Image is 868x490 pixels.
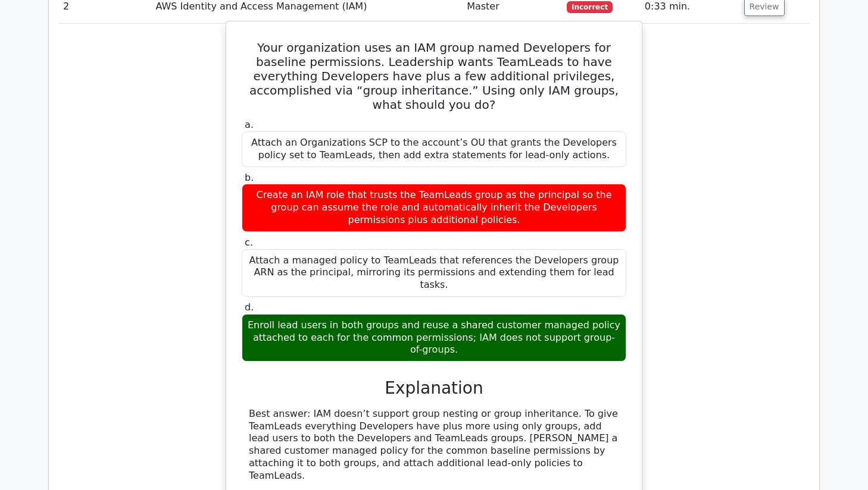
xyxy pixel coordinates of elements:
div: Create an IAM role that trusts the TeamLeads group as the principal so the group can assume the r... [242,184,626,231]
h5: Your organization uses an IAM group named Developers for baseline permissions. Leadership wants T... [241,40,627,112]
span: c. [245,237,253,248]
span: Incorrect [567,1,613,13]
div: Attach a managed policy to TeamLeads that references the Developers group ARN as the principal, m... [242,249,626,297]
div: Attach an Organizations SCP to the account’s OU that grants the Developers policy set to TeamLead... [242,131,626,167]
h3: Explanation [249,378,619,398]
span: d. [245,301,254,313]
span: a. [245,119,254,130]
span: b. [245,172,254,183]
div: Enroll lead users in both groups and reuse a shared customer managed policy attached to each for ... [242,314,626,362]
